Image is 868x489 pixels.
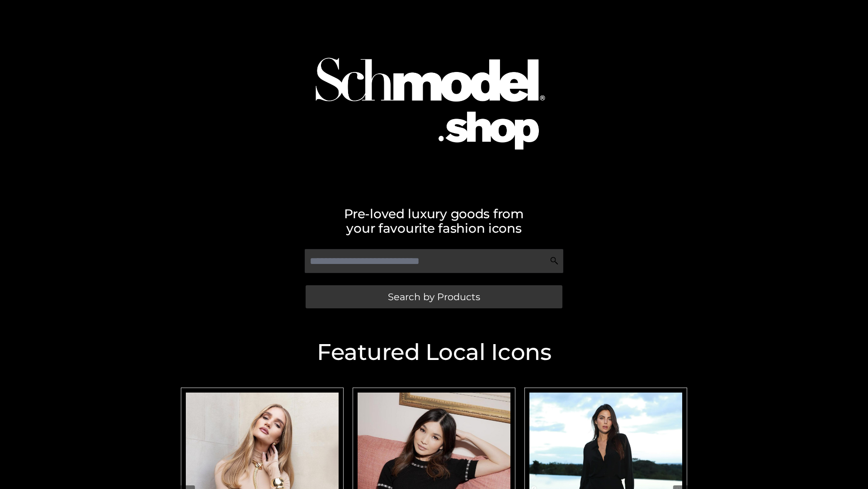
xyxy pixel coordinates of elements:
img: Search Icon [550,256,559,265]
a: Search by Products [306,285,562,308]
span: Search by Products [388,292,480,302]
h2: Featured Local Icons​ [176,341,692,364]
h2: Pre-loved luxury goods from your favourite fashion icons [176,206,692,235]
